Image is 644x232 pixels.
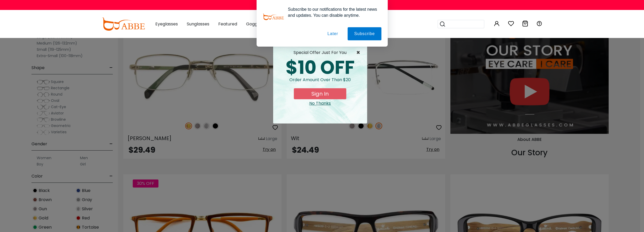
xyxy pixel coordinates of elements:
img: notification icon [263,6,284,27]
button: Subscribe [348,27,381,40]
span: × [356,49,363,56]
div: Order amount over than $20 [277,77,363,88]
div: Close [277,100,363,107]
div: $10 OFF [277,58,363,77]
button: Close [356,49,363,56]
button: Sign In [294,88,346,99]
div: Subscribe to our notifications for the latest news and updates. You can disable anytime. [284,6,381,18]
div: special offer just for you [277,49,363,56]
button: Later [321,27,344,40]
